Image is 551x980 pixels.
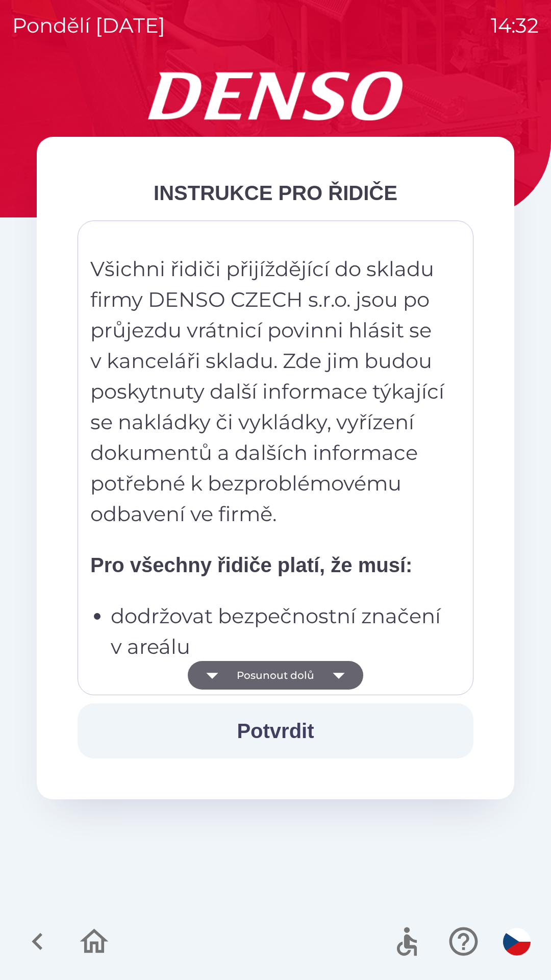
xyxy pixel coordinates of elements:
div: INSTRUKCE PRO ŘIDIČE [78,178,473,208]
p: pondělí [DATE] [12,10,165,41]
button: Potvrdit [78,703,473,758]
img: cs flag [503,928,531,955]
button: Posunout dolů [188,661,363,690]
p: 14:32 [491,10,539,41]
img: Logo [37,71,514,120]
strong: Pro všechny řidiče platí, že musí: [90,554,412,576]
p: dodržovat bezpečnostní značení v areálu [111,601,446,662]
p: Všichni řidiči přijíždějící do skladu firmy DENSO CZECH s.r.o. jsou po průjezdu vrátnicí povinni ... [90,254,446,529]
